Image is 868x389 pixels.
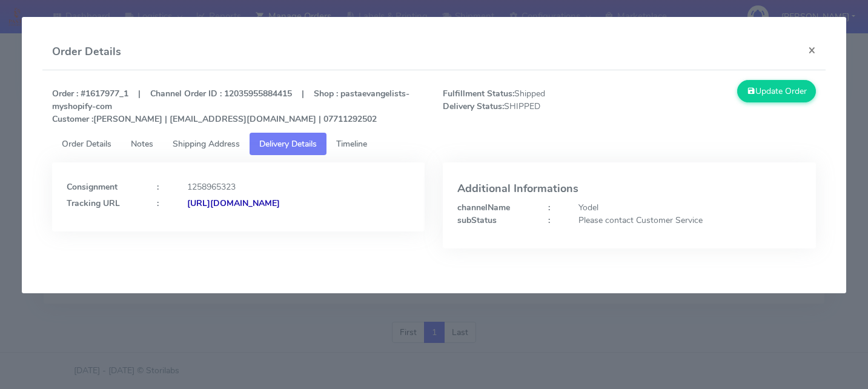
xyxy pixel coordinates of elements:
[737,80,816,102] button: Update Order
[52,133,816,155] ul: Tabs
[434,87,629,125] span: Shipped SHIPPED
[457,183,801,195] h4: Additional Informations
[178,181,419,193] div: 1258965323
[336,138,367,150] span: Timeline
[548,214,550,226] strong: :
[569,214,810,227] div: Please contact Customer Service
[157,198,159,209] strong: :
[443,88,514,99] strong: Fulfillment Status:
[569,201,810,214] div: Yodel
[62,138,111,150] span: Order Details
[67,198,120,209] strong: Tracking URL
[131,138,153,150] span: Notes
[187,198,280,209] strong: [URL][DOMAIN_NAME]
[67,181,118,193] strong: Consignment
[548,202,550,213] strong: :
[457,214,497,226] strong: subStatus
[173,138,240,150] span: Shipping Address
[157,181,159,193] strong: :
[798,34,826,66] button: Close
[52,44,121,60] h4: Order Details
[52,88,409,125] strong: Order : #1617977_1 | Channel Order ID : 12035955884415 | Shop : pastaevangelists-myshopify-com [P...
[259,138,317,150] span: Delivery Details
[52,113,93,125] strong: Customer :
[443,101,504,112] strong: Delivery Status:
[457,202,510,213] strong: channelName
